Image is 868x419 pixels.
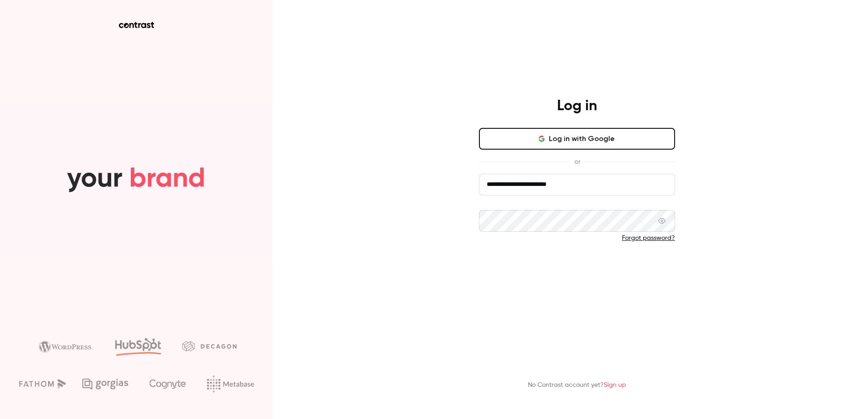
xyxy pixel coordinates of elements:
[528,380,626,390] p: No Contrast account yet?
[479,257,675,279] button: Log in
[182,341,237,351] img: decagon
[570,157,585,166] span: or
[622,235,675,241] a: Forgot password?
[479,128,675,150] button: Log in with Google
[604,382,626,388] a: Sign up
[557,97,597,115] h4: Log in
